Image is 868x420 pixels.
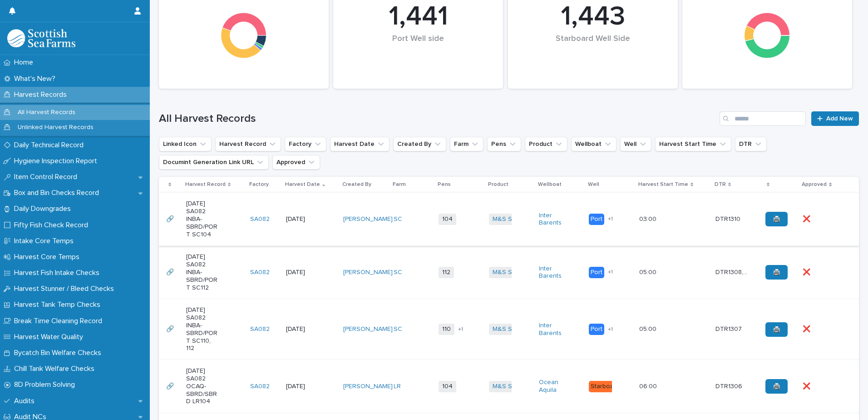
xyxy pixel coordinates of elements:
p: 05:00 [639,324,658,333]
span: 🖨️ [773,269,780,275]
span: 104 [439,214,456,225]
p: Harvest Tank Temp Checks [10,300,108,309]
input: Search [720,111,806,126]
p: Audits [10,397,42,405]
div: Starboard Well Side [523,34,662,63]
p: [DATE] SA082 INBA-SBRD/PORT SC104 [186,200,218,238]
button: Created By [393,137,446,151]
p: Created By [342,180,371,190]
p: Daily Technical Record [10,141,91,150]
p: Harvest Core Temps [10,253,87,261]
p: Harvest Record [185,180,226,190]
p: Unlinked Harvest Records [10,124,101,131]
p: Break Time Cleaning Record [10,317,109,325]
button: Linked Icon [159,137,212,151]
span: 110 [439,324,454,335]
p: Item Control Record [10,173,84,181]
a: Inter Barents [539,212,571,227]
span: + 1 [608,270,613,275]
p: Fifty Fish Check Record [10,221,95,230]
p: Product [488,180,508,190]
h1: All Harvest Records [159,112,716,125]
span: 🖨️ [773,383,780,390]
p: Harvest Records [10,90,74,99]
a: 🖨️ [765,322,788,337]
p: Daily Downgrades [10,205,78,213]
a: [PERSON_NAME] [343,215,393,223]
div: Port [589,214,604,225]
p: 8D Problem Solving [10,380,82,389]
p: Harvest Start Time [638,180,688,190]
span: Add New [826,115,853,122]
p: 🔗 [166,214,176,223]
a: M&S Select [493,383,527,390]
a: [PERSON_NAME] [343,269,393,276]
a: SA082 [250,215,270,223]
tr: 🔗🔗 [DATE] SA082 INBA-SBRD/PORT SC110, 112SA082 [DATE][PERSON_NAME] SC 110+1M&S Select Inter Baren... [159,299,859,360]
a: SC [394,215,402,223]
p: What's New? [10,75,63,83]
p: Harvest Stunner / Bleed Checks [10,285,121,293]
p: [DATE] [286,325,318,333]
p: Wellboat [538,180,562,190]
p: Harvest Date [285,180,320,190]
a: Inter Barents [539,322,571,337]
a: Inter Barents [539,265,571,280]
div: 1,443 [523,0,662,33]
span: 🖨️ [773,216,780,222]
p: 🔗 [166,324,176,333]
p: ❌ [803,214,812,223]
p: Well [588,180,599,190]
button: Wellboat [571,137,616,151]
p: 05:00 [639,267,658,276]
p: Farm [393,180,406,190]
p: Pens [438,180,451,190]
p: Hygiene Inspection Report [10,157,104,165]
p: [DATE] SA082 OCAQ-SBRD/SBRD LR104 [186,367,218,405]
div: 1,441 [349,0,488,33]
button: Approved [272,155,320,170]
a: Add New [811,111,859,126]
button: Factory [285,137,326,151]
a: Ocean Aquila [539,379,571,394]
a: SA082 [250,383,270,390]
div: Port [589,267,604,278]
p: 03:00 [639,214,658,223]
img: mMrefqRFQpe26GRNOUkG [7,29,75,47]
p: Home [10,58,40,67]
button: Pens [487,137,521,151]
a: M&S Select [493,269,527,276]
p: DTR [715,180,726,190]
p: Box and Bin Checks Record [10,189,106,197]
button: Product [525,137,567,151]
a: 🖨️ [765,212,788,226]
p: ❌ [803,267,812,276]
span: 104 [439,381,456,392]
p: 06:00 [639,381,659,390]
button: Harvest Date [330,137,390,151]
span: 112 [439,267,454,278]
p: [DATE] [286,215,318,223]
p: Harvest Water Quality [10,333,90,341]
p: ❌ [803,324,812,333]
button: Farm [450,137,483,151]
button: Harvest Record [215,137,281,151]
a: M&S Select [493,325,527,333]
p: [DATE] SA082 INBA-SBRD/PORT SC110, 112 [186,306,218,352]
p: [DATE] SA082 INBA-SBRD/PORT SC112 [186,253,218,291]
p: 🔗 [166,267,176,276]
div: Starboard [589,381,621,392]
span: + 1 [608,327,613,332]
a: LR [394,383,401,390]
tr: 🔗🔗 [DATE] SA082 INBA-SBRD/PORT SC104SA082 [DATE][PERSON_NAME] SC 104M&S Select Inter Barents Port... [159,193,859,246]
p: Intake Core Temps [10,237,81,245]
p: Harvest Fish Intake Checks [10,269,107,277]
p: 🔗 [166,381,176,390]
p: Approved [802,180,827,190]
a: 🖨️ [765,379,788,394]
tr: 🔗🔗 [DATE] SA082 INBA-SBRD/PORT SC112SA082 [DATE][PERSON_NAME] SC 112M&S Select Inter Barents Port... [159,246,859,299]
span: + 1 [608,216,613,222]
p: ❌ [803,381,812,390]
a: [PERSON_NAME] [343,383,393,390]
a: SC [394,325,402,333]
